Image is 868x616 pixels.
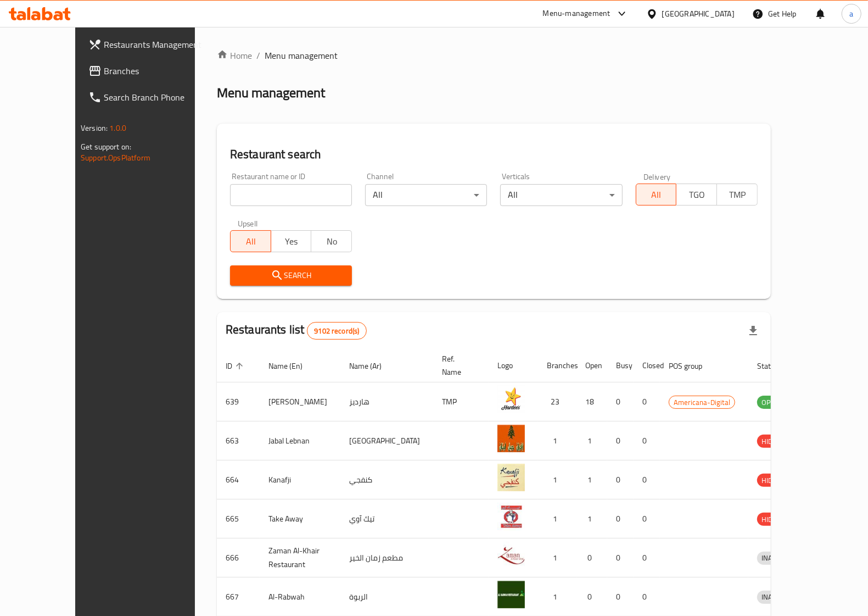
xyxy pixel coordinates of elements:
[757,513,790,526] span: HIDDEN
[316,234,348,249] span: No
[340,421,433,460] td: [GEOGRAPHIC_DATA]
[226,359,247,373] span: ID
[681,187,713,203] span: TGO
[607,500,634,539] td: 0
[340,460,433,500] td: كنفجي
[81,121,108,135] span: Version:
[271,230,312,252] button: Yes
[239,269,343,282] span: Search
[607,460,634,500] td: 0
[307,326,366,336] span: 9102 record(s)
[230,184,352,206] input: Search for restaurant name or ID..
[634,382,660,421] td: 0
[641,187,673,203] span: All
[607,349,634,382] th: Busy
[433,382,489,421] td: TMP
[757,552,794,565] div: INACTIVE
[576,539,607,578] td: 0
[543,7,611,20] div: Menu-management
[217,49,771,62] nav: breadcrumb
[721,187,753,203] span: TMP
[217,382,260,421] td: 639
[340,500,433,539] td: تيك آوي
[576,382,607,421] td: 18
[740,318,766,344] div: Export file
[217,539,260,578] td: 666
[757,552,794,564] span: INACTIVE
[634,349,660,382] th: Closed
[497,425,525,452] img: Jabal Lebnan
[230,230,271,252] button: All
[307,322,366,340] div: Total records count
[757,591,794,604] div: INACTIVE
[340,382,433,421] td: هارديز
[81,140,131,154] span: Get support on:
[217,460,260,500] td: 664
[538,349,576,382] th: Branches
[849,8,853,20] span: a
[260,500,340,539] td: Take Away
[104,91,211,104] span: Search Branch Phone
[669,359,716,373] span: POS group
[538,539,576,578] td: 1
[260,539,340,578] td: Zaman Al-Khair Restaurant
[576,421,607,460] td: 1
[576,349,607,382] th: Open
[576,460,607,500] td: 1
[442,352,475,379] span: Ref. Name
[217,500,260,539] td: 665
[636,184,677,206] button: All
[497,581,525,608] img: Al-Rabwah
[260,382,340,421] td: [PERSON_NAME]
[757,513,790,526] div: HIDDEN
[669,396,735,409] span: Americana-Digital
[217,421,260,460] td: 663
[230,265,352,286] button: Search
[497,503,525,530] img: Take Away
[109,121,126,135] span: 1.0.0
[757,474,790,487] span: HIDDEN
[538,460,576,500] td: 1
[607,382,634,421] td: 0
[489,349,538,382] th: Logo
[260,460,340,500] td: Kanafji
[757,591,794,603] span: INACTIVE
[497,464,525,491] img: Kanafji
[497,542,525,569] img: Zaman Al-Khair Restaurant
[235,234,267,249] span: All
[260,421,340,460] td: Jabal Lebnan
[676,184,717,206] button: TGO
[643,173,671,180] label: Delivery
[500,184,622,206] div: All
[634,539,660,578] td: 0
[607,539,634,578] td: 0
[80,58,220,84] a: Branches
[80,31,220,58] a: Restaurants Management
[365,184,487,206] div: All
[538,421,576,460] td: 1
[634,460,660,500] td: 0
[757,396,784,409] div: OPEN
[757,359,793,373] span: Status
[230,146,758,163] h2: Restaurant search
[497,386,525,413] img: Hardee's
[104,64,211,77] span: Branches
[757,435,790,448] span: HIDDEN
[238,219,258,227] label: Upsell
[80,84,220,110] a: Search Branch Phone
[256,49,260,62] li: /
[757,396,784,409] span: OPEN
[311,230,352,252] button: No
[81,151,150,165] a: Support.OpsPlatform
[217,84,325,102] h2: Menu management
[268,359,317,373] span: Name (En)
[662,8,735,20] div: [GEOGRAPHIC_DATA]
[538,500,576,539] td: 1
[340,539,433,578] td: مطعم زمان الخير
[576,500,607,539] td: 1
[276,234,307,249] span: Yes
[349,359,396,373] span: Name (Ar)
[716,184,758,206] button: TMP
[634,421,660,460] td: 0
